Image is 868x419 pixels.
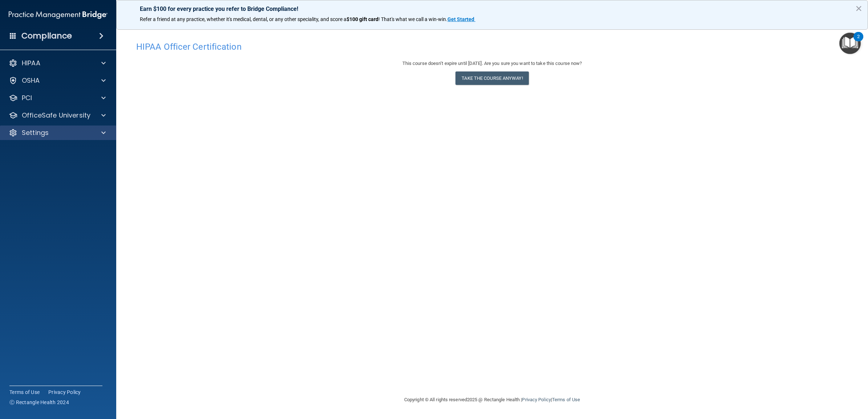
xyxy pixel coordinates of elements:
[522,397,551,402] a: Privacy Policy
[9,94,106,102] a: PCI
[136,59,848,68] div: This course doesn’t expire until [DATE]. Are you sure you want to take this course now?
[22,59,40,67] p: HIPAA
[22,128,49,137] p: Settings
[447,16,474,22] strong: Get Started
[360,388,625,411] div: Copyright © All rights reserved 2025 @ Rectangle Health | |
[9,389,40,396] a: Terms of Use
[22,76,40,85] p: OSHA
[140,5,844,12] p: Earn $100 for every practice you refer to Bridge Compliance!
[22,111,90,120] p: OfficeSafe University
[9,76,106,85] a: OSHA
[839,33,861,54] button: Open Resource Center, 2 new notifications
[22,94,32,102] p: PCI
[9,111,106,120] a: OfficeSafe University
[9,59,106,67] a: HIPAA
[48,389,81,396] a: Privacy Policy
[455,71,528,85] button: Take the course anyway!
[346,16,378,22] strong: $100 gift card
[378,16,447,22] span: ! That's what we call a win-win.
[857,37,860,46] div: 2
[9,399,69,406] span: Ⓒ Rectangle Health 2024
[21,31,72,41] h4: Compliance
[9,128,106,137] a: Settings
[447,16,475,22] a: Get Started
[552,397,580,402] a: Terms of Use
[140,16,346,22] span: Refer a friend at any practice, whether it's medical, dental, or any other speciality, and score a
[9,8,108,22] img: PMB logo
[136,42,848,52] h4: HIPAA Officer Certification
[855,3,862,14] button: Close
